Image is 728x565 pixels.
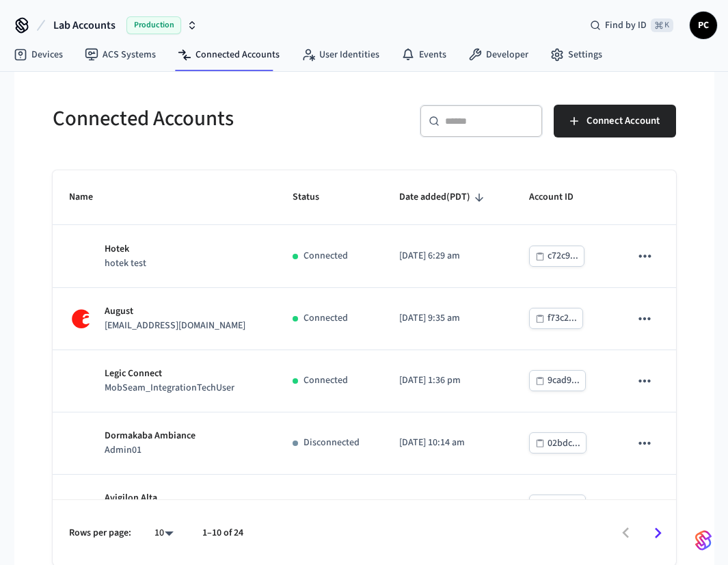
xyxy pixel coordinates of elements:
p: 1–10 of 24 [202,526,243,540]
p: Avigilon Alta [105,491,245,505]
p: [DATE] 9:35 am [399,311,496,326]
button: Go to next page [642,517,674,549]
p: [DATE] 8:48 am [399,498,496,512]
button: f73c2... [529,308,583,329]
p: Connected [304,373,348,388]
p: August [105,304,245,319]
button: Connect Account [554,105,676,137]
img: SeamLogoGradient.69752ec5.svg [695,529,712,551]
div: f73c2... [548,310,577,327]
a: Connected Accounts [167,42,291,67]
p: [DATE] 10:14 am [399,436,496,450]
p: Connected [304,249,348,263]
p: [DATE] 6:29 am [399,249,496,263]
div: c72c9... [548,248,578,265]
img: August Logo, Square [69,306,94,331]
p: Hotek [105,242,146,257]
a: Settings [539,42,613,67]
a: Developer [457,42,539,67]
a: Events [390,42,457,67]
p: Connected [304,311,348,326]
p: [EMAIL_ADDRESS][DOMAIN_NAME] [105,319,245,333]
span: Find by ID [605,18,647,32]
span: Status [293,187,337,208]
div: 554dc... [548,497,580,514]
span: Production [126,16,181,34]
button: 9cad9... [529,370,586,391]
button: PC [690,12,717,39]
a: User Identities [291,42,390,67]
p: [DATE] 1:36 pm [399,373,496,388]
span: PC [691,13,716,38]
div: Find by ID⌘ K [579,13,684,38]
span: Name [69,187,111,208]
a: Devices [3,42,74,67]
p: Disconnected [304,436,360,450]
span: Date added(PDT) [399,187,488,208]
div: 02bdc... [548,435,580,452]
div: 10 [148,523,180,543]
p: Legic Connect [105,367,234,381]
span: Connect Account [587,112,660,130]
p: Admin01 [105,443,196,458]
span: Account ID [529,187,591,208]
span: Lab Accounts [53,17,116,34]
p: Rows per page: [69,526,131,540]
p: MobSeam_IntegrationTechUser [105,381,234,395]
button: c72c9... [529,246,584,267]
a: ACS Systems [74,42,167,67]
h5: Connected Accounts [53,105,356,133]
span: ⌘ K [651,18,673,32]
p: Connected [304,498,348,512]
p: hotek test [105,257,146,271]
button: 02bdc... [529,432,587,454]
div: 9cad9... [548,372,580,389]
img: Avigilon Alta Logo, Square [69,493,94,518]
p: Dormakaba Ambiance [105,429,196,443]
button: 554dc... [529,495,586,516]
